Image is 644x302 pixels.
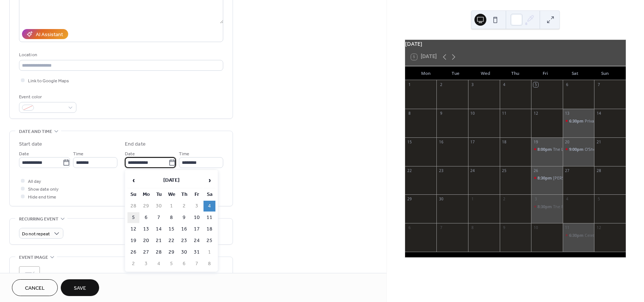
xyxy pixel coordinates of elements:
[553,204,624,209] div: The Pour Shack, [PERSON_NAME], Tx
[530,66,560,80] div: Fri
[470,139,475,144] div: 17
[140,235,152,246] td: 20
[191,235,203,246] td: 24
[501,66,530,80] div: Thu
[178,258,190,269] td: 6
[191,189,203,200] th: Fr
[203,258,215,269] td: 8
[153,201,165,212] td: 30
[502,225,507,231] div: 9
[19,266,40,287] div: ;
[560,66,590,80] div: Sat
[178,189,190,200] th: Th
[407,82,412,88] div: 1
[127,224,139,235] td: 12
[165,201,177,212] td: 1
[28,77,69,85] span: Link to Google Maps
[470,197,475,202] div: 1
[439,139,444,144] div: 16
[178,201,190,212] td: 2
[178,235,190,246] td: 23
[537,175,553,181] span: 8:30pm
[19,140,42,148] div: Start date
[553,175,621,181] div: [PERSON_NAME]'s [PERSON_NAME]
[153,258,165,269] td: 4
[19,51,222,59] div: Location
[565,225,570,231] div: 11
[533,225,539,231] div: 10
[178,224,190,235] td: 16
[22,230,50,238] span: Do not repeat
[191,212,203,223] td: 10
[563,232,594,238] div: Celebrate Roanoke--City of Roanoke, Tx
[28,185,59,193] span: Show date only
[165,212,177,223] td: 8
[73,150,83,158] span: Time
[165,224,177,235] td: 15
[537,204,553,209] span: 8:30pm
[204,173,215,188] span: ›
[127,189,139,200] th: Su
[585,118,631,124] div: Private Party Denton, Tx
[153,189,165,200] th: Tu
[36,31,63,39] div: AI Assistant
[565,139,570,144] div: 20
[127,258,139,269] td: 2
[502,197,507,202] div: 2
[596,168,602,173] div: 28
[565,82,570,88] div: 6
[590,66,620,80] div: Sun
[125,140,146,148] div: End date
[502,139,507,144] div: 18
[19,150,29,158] span: Date
[407,139,412,144] div: 15
[191,201,203,212] td: 3
[125,150,135,158] span: Date
[439,111,444,116] div: 9
[439,82,444,88] div: 2
[140,258,152,269] td: 3
[569,118,585,124] span: 6:30pm
[565,168,570,173] div: 27
[553,146,582,152] div: The Lakehouse
[61,279,99,296] button: Save
[165,258,177,269] td: 5
[407,168,412,173] div: 22
[74,284,86,292] span: Save
[191,224,203,235] td: 17
[537,146,553,152] span: 8:00pm
[140,247,152,258] td: 27
[531,204,563,209] div: The Pour Shack, Keller, Tx
[153,224,165,235] td: 14
[565,197,570,202] div: 4
[596,139,602,144] div: 21
[19,128,52,136] span: Date and time
[407,111,412,116] div: 8
[19,254,48,261] span: Event image
[441,66,471,80] div: Tue
[405,40,626,48] div: [DATE]
[191,247,203,258] td: 31
[569,232,585,238] span: 6:30pm
[191,258,203,269] td: 7
[178,212,190,223] td: 9
[203,247,215,258] td: 1
[28,178,41,185] span: All day
[127,201,139,212] td: 28
[533,82,539,88] div: 5
[165,235,177,246] td: 22
[140,189,152,200] th: Mo
[153,212,165,223] td: 7
[470,225,475,231] div: 8
[127,212,139,223] td: 5
[596,197,602,202] div: 5
[439,168,444,173] div: 23
[19,93,75,101] div: Event color
[12,279,58,296] a: Cancel
[502,168,507,173] div: 25
[407,225,412,231] div: 6
[153,235,165,246] td: 21
[569,146,585,152] span: 9:00pm
[596,111,602,116] div: 14
[203,189,215,200] th: Sa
